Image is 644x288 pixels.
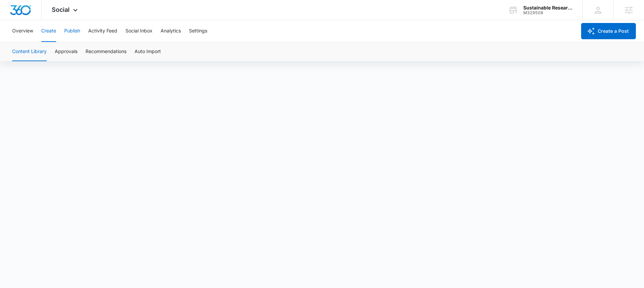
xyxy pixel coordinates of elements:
[86,42,126,61] button: Recommendations
[55,42,77,61] button: Approvals
[125,20,152,42] button: Social Inbox
[523,5,573,10] div: account name
[88,20,117,42] button: Activity Feed
[161,20,181,42] button: Analytics
[581,23,636,39] button: Create a Post
[523,10,573,15] div: account id
[64,20,80,42] button: Publish
[52,6,70,13] span: Social
[12,42,47,61] button: Content Library
[12,20,33,42] button: Overview
[189,20,207,42] button: Settings
[135,42,161,61] button: Auto Import
[41,20,56,42] button: Create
